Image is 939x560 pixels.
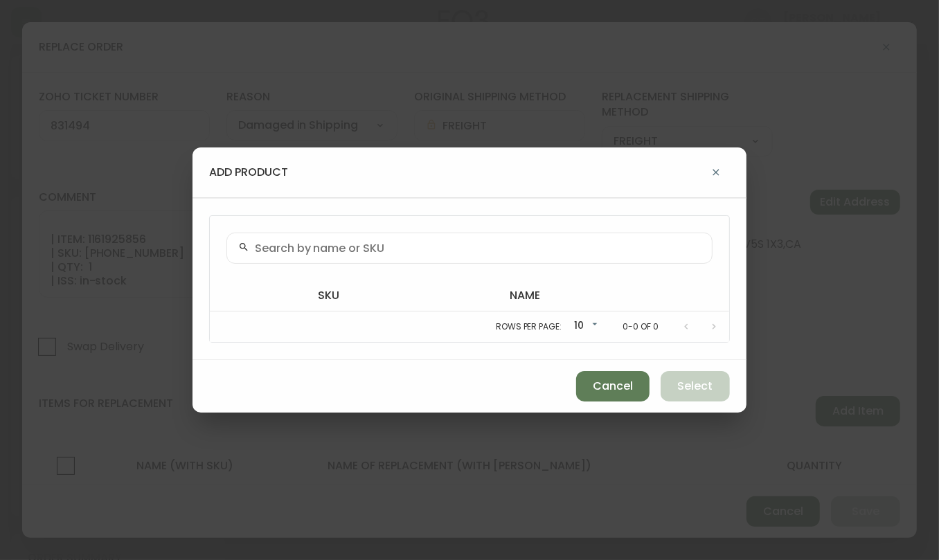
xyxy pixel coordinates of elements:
[567,315,600,338] div: 10
[623,320,659,333] p: 0-0 of 0
[496,320,562,333] p: Rows per page:
[510,288,718,303] h4: name
[209,165,288,180] h4: add product
[318,288,487,303] h4: sku
[593,379,633,394] span: Cancel
[576,371,650,401] button: Cancel
[255,242,701,255] input: Search by name or SKU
